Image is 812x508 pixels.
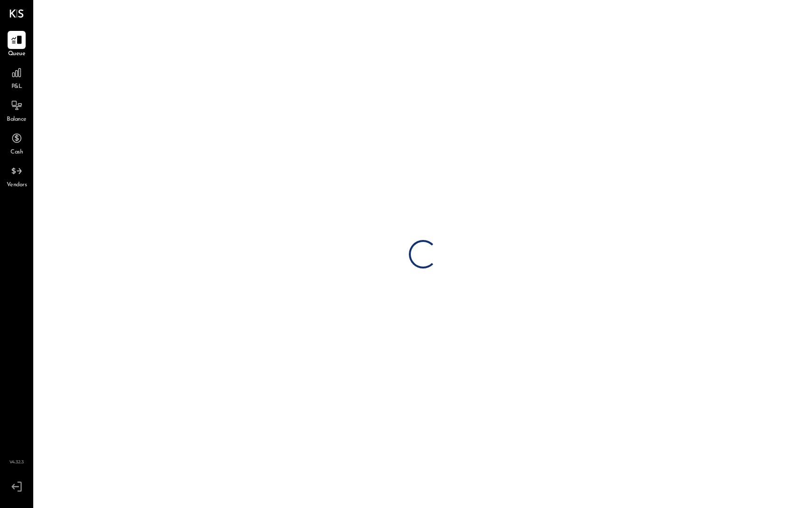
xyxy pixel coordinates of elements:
a: Balance [0,96,33,124]
a: P&L [0,64,33,91]
a: Cash [0,129,33,157]
span: Cash [10,148,23,157]
a: Vendors [0,162,33,190]
span: Balance [7,115,27,124]
span: Queue [8,50,26,58]
span: Vendors [7,181,27,190]
a: Queue [0,31,33,58]
span: P&L [11,83,22,91]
